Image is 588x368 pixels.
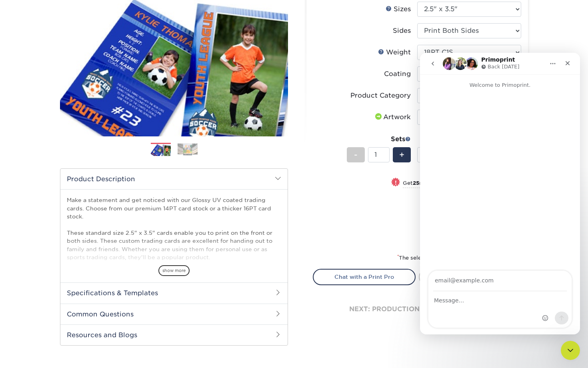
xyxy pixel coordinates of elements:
[347,134,411,144] div: Sets
[151,143,171,157] img: Trading Cards 01
[384,69,411,79] div: Coating
[60,169,288,189] h2: Product Description
[561,341,580,360] iframe: Intercom live chat
[60,324,288,345] h2: Resources and Blogs
[403,180,521,188] small: Get more trading cards per set for
[419,269,522,285] a: Select All Options
[350,91,411,100] div: Product Category
[354,149,358,161] span: -
[420,53,580,334] iframe: To enrich screen reader interactions, please activate Accessibility in Grammarly extension settings
[313,269,416,285] a: Chat with a Print Pro
[397,255,522,261] small: The selected quantity will be
[399,149,404,161] span: +
[413,180,419,186] strong: 25
[2,344,68,365] iframe: Google Customer Reviews
[395,178,397,187] span: !
[60,304,288,324] h2: Common Questions
[178,143,198,156] img: Trading Cards 02
[386,4,411,14] div: Sizes
[374,112,411,122] div: Artwork
[60,282,288,303] h2: Specifications & Templates
[67,196,281,294] p: Make a statement and get noticed with our Glossy UV coated trading cards. Choose from our premium...
[378,48,411,57] div: Weight
[393,26,411,36] div: Sides
[417,134,521,144] div: Quantity per Set
[313,285,522,333] div: next: production times & shipping
[158,265,190,276] span: show more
